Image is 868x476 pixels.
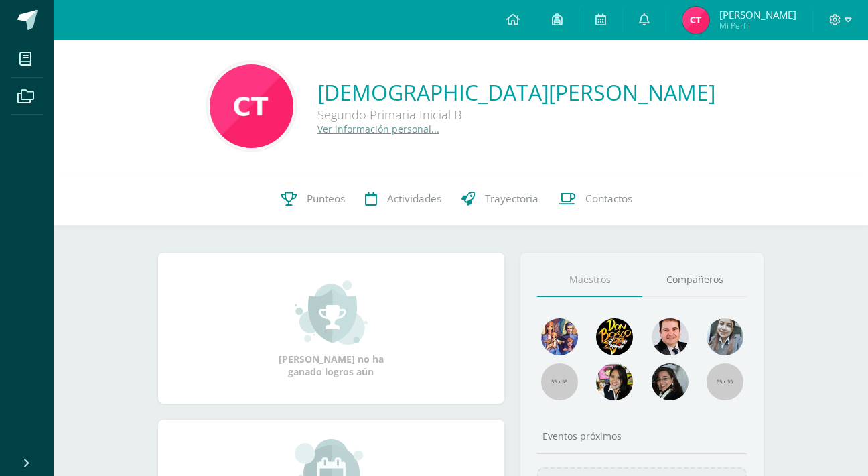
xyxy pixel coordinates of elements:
[719,8,796,21] span: [PERSON_NAME]
[596,363,633,400] img: ddcb7e3f3dd5693f9a3e043a79a89297.png
[541,363,578,400] img: 55x55
[642,263,747,297] a: Compañeros
[387,192,441,206] span: Actividades
[355,172,451,226] a: Actividades
[451,172,549,226] a: Trayectoria
[596,318,633,355] img: 29fc2a48271e3f3676cb2cb292ff2552.png
[317,107,715,123] div: Segundo Primaria Inicial B
[210,64,293,148] img: 7e2cb11c1808a6970fce68fb713e744b.png
[537,263,642,297] a: Maestros
[295,279,368,346] img: achievement_small.png
[317,78,715,107] a: [DEMOGRAPHIC_DATA][PERSON_NAME]
[585,192,632,206] span: Contactos
[707,318,743,355] img: 45bd7986b8947ad7e5894cbc9b781108.png
[541,318,578,355] img: 88256b496371d55dc06d1c3f8a5004f4.png
[707,363,743,400] img: 55x55
[537,430,747,442] div: Eventos próximos
[485,192,538,206] span: Trayectoria
[264,279,398,378] div: [PERSON_NAME] no ha ganado logros aún
[549,172,642,226] a: Contactos
[317,123,439,135] a: Ver información personal...
[682,7,709,34] img: faeaf271542da9ecad8cc412c0fbcad8.png
[719,20,796,32] span: Mi Perfil
[307,192,345,206] span: Punteos
[652,363,689,400] img: 6377130e5e35d8d0020f001f75faf696.png
[271,172,355,226] a: Punteos
[652,318,689,355] img: 79570d67cb4e5015f1d97fde0ec62c05.png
